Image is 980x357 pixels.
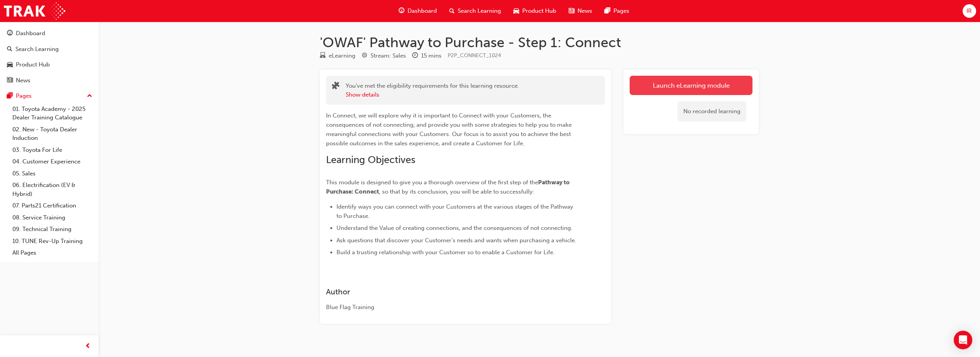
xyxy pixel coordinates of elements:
span: clock-icon [412,53,418,59]
span: Pathway to Purchase: Connect [326,179,571,195]
a: news-iconNews [562,3,598,19]
span: target-icon [362,53,367,59]
span: This module is designed to give you a thorough overview of the first step of the [326,179,538,186]
span: news-icon [569,6,574,16]
div: News [16,76,31,85]
div: No recorded learning [678,101,746,122]
span: Ask questions that discover your Customer's needs and wants when purchasing a vehicle. [336,237,576,244]
a: 02. New - Toyota Dealer Induction [9,124,95,144]
button: IR [963,4,976,18]
span: , so that by its conclusion, you will be able to successfully: [379,188,534,195]
div: Dashboard [16,29,45,38]
a: 09. Technical Training [9,223,95,235]
button: Show details [346,90,379,99]
a: Product Hub [3,58,95,72]
div: Stream: Sales [370,51,406,60]
a: Dashboard [3,26,95,41]
span: search-icon [7,46,12,53]
span: car-icon [7,61,13,68]
span: Build a trusting relationship with your Customer so to enable a Customer for Life. [336,249,555,256]
div: Type [320,51,355,61]
span: prev-icon [85,342,91,351]
div: Open Intercom Messenger [954,331,972,349]
span: IR [966,7,972,15]
button: Pages [3,89,95,103]
a: guage-iconDashboard [392,3,443,19]
a: Launch eLearning module [630,76,752,95]
a: 04. Customer Experience [9,156,95,168]
a: 10. TUNE Rev-Up Training [9,235,95,247]
span: car-icon [513,6,519,16]
img: Trak [4,2,65,20]
span: pages-icon [605,6,610,16]
div: Product Hub [16,60,50,69]
span: Understand the Value of creating connections, and the consequences of not connecting. [336,224,572,231]
span: Learning resource code [448,52,501,59]
span: puzzle-icon [332,82,340,91]
a: 07. Parts21 Certification [9,200,95,212]
h1: 'OWAF' Pathway to Purchase - Step 1: Connect [320,34,759,51]
div: Stream [362,51,406,61]
a: 05. Sales [9,168,95,180]
div: Blue Flag Training [326,303,577,312]
a: 03. Toyota For Life [9,144,95,156]
a: car-iconProduct Hub [507,3,562,19]
a: 08. Service Training [9,212,95,224]
a: Search Learning [3,42,95,56]
span: News [577,7,592,15]
a: All Pages [9,247,95,259]
a: 06. Electrification (EV & Hybrid) [9,179,95,200]
a: search-iconSearch Learning [443,3,507,19]
span: up-icon [87,91,92,101]
div: Pages [16,92,32,100]
a: News [3,73,95,88]
a: pages-iconPages [598,3,635,19]
span: search-icon [449,6,455,16]
span: In Connect, we will explore why it is important to Connect with your Customers, the consequences ... [326,112,573,147]
span: Product Hub [522,7,556,15]
div: 15 mins [421,51,442,60]
span: learningResourceType_ELEARNING-icon [320,53,326,59]
div: eLearning [329,51,355,60]
span: Search Learning [458,7,501,15]
span: pages-icon [7,93,13,100]
span: Learning Objectives [326,154,415,166]
div: You've met the eligibility requirements for this learning resource. [346,82,519,99]
span: Identify ways you can connect with your Customers at the various stages of the Pathway to Purchase. [336,203,575,219]
h3: Author [326,287,577,296]
div: Duration [412,51,442,61]
button: DashboardSearch LearningProduct HubNews [3,25,95,89]
span: Dashboard [408,7,437,15]
span: guage-icon [399,6,404,16]
span: guage-icon [7,30,13,37]
div: Search Learning [15,45,59,54]
span: news-icon [7,77,13,84]
a: 01. Toyota Academy - 2025 Dealer Training Catalogue [9,103,95,124]
span: Pages [613,7,629,15]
